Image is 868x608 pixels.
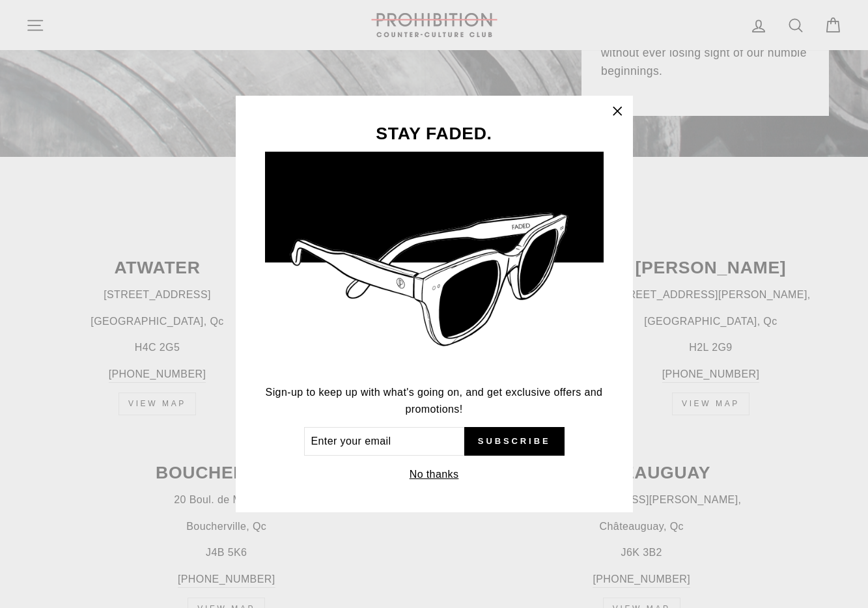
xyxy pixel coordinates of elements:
[406,465,463,484] button: No thanks
[478,435,551,447] span: Subscribe
[464,427,565,456] button: Subscribe
[265,125,604,143] h3: STAY FADED.
[265,384,604,417] p: Sign-up to keep up with what's going on, and get exclusive offers and promotions!
[304,427,464,456] input: Enter your email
